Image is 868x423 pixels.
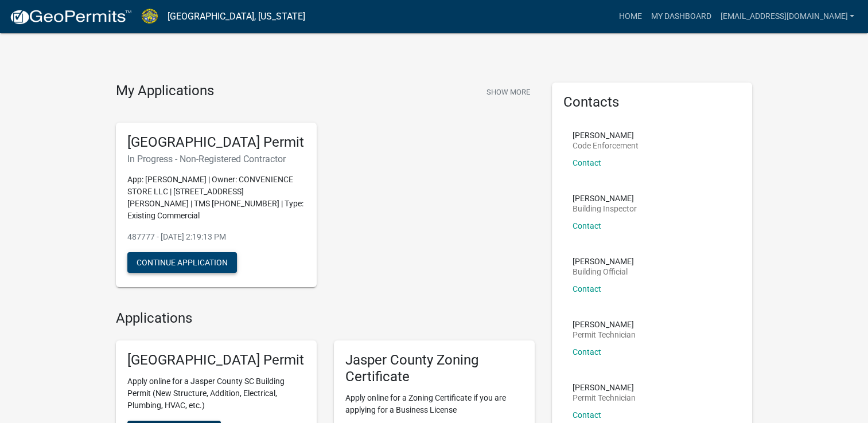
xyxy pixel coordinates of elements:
p: Building Inspector [573,205,637,213]
p: App: [PERSON_NAME] | Owner: CONVENIENCE STORE LLC | [STREET_ADDRESS][PERSON_NAME] | TMS [PHONE_NU... [127,174,305,222]
h6: In Progress - Non-Registered Contractor [127,154,305,164]
a: [EMAIL_ADDRESS][DOMAIN_NAME] [715,6,859,28]
a: Contact [573,347,601,357]
h4: My Applications [116,83,214,100]
p: Apply online for a Zoning Certificate if you are applying for a Business License [345,392,523,416]
p: Permit Technician [573,331,636,339]
a: Contact [573,410,601,420]
p: Code Enforcement [573,142,639,150]
p: Building Official [573,268,634,276]
h5: Contacts [563,94,741,111]
a: Contact [573,158,601,167]
img: Jasper County, South Carolina [141,9,158,24]
p: [PERSON_NAME] [573,194,637,202]
button: Continue Application [127,252,237,273]
p: [PERSON_NAME] [573,131,639,139]
p: [PERSON_NAME] [573,320,636,328]
h5: [GEOGRAPHIC_DATA] Permit [127,134,305,151]
p: 487777 - [DATE] 2:19:13 PM [127,231,305,243]
p: [PERSON_NAME] [573,383,636,391]
p: [PERSON_NAME] [573,257,634,265]
p: Permit Technician [573,394,636,402]
h5: Jasper County Zoning Certificate [345,352,523,385]
a: My Dashboard [646,6,715,28]
a: Contact [573,221,601,230]
h5: [GEOGRAPHIC_DATA] Permit [127,352,305,369]
a: Home [614,6,646,28]
button: Show More [482,83,535,101]
p: Apply online for a Jasper County SC Building Permit (New Structure, Addition, Electrical, Plumbin... [127,375,305,412]
h4: Applications [116,310,535,327]
a: [GEOGRAPHIC_DATA], [US_STATE] [168,7,305,26]
a: Contact [573,284,601,293]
